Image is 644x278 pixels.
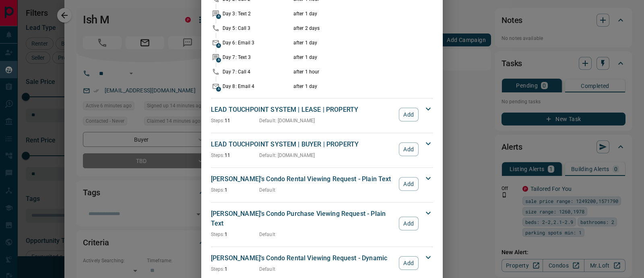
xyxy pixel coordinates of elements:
[211,187,225,193] span: Steps:
[211,209,395,228] p: [PERSON_NAME]'s Condo Purchase Viewing Request - Plain Text
[293,25,408,32] p: after 2 days
[216,43,221,48] span: A
[211,173,433,195] div: [PERSON_NAME]'s Condo Rental Viewing Request - Plain TextSteps:1DefaultAdd
[223,54,291,61] p: Day 7: Text 3
[211,207,433,240] div: [PERSON_NAME]'s Condo Purchase Viewing Request - Plain TextSteps:1DefaultAdd
[211,153,225,158] span: Steps:
[216,14,221,19] span: A
[259,265,275,273] p: Default
[223,39,291,46] p: Day 6: Email 3
[211,231,259,238] p: 1
[259,186,275,194] p: Default
[293,54,408,61] p: after 1 day
[211,174,395,184] p: [PERSON_NAME]'s Condo Rental Viewing Request - Plain Text
[399,142,419,156] button: Add
[211,138,433,161] div: LEAD TOUCHPOINT SYSTEM | BUYER | PROPERTYSteps:11Default: [DOMAIN_NAME]Add
[211,117,259,124] p: 11
[259,152,315,159] p: Default : [DOMAIN_NAME]
[293,68,408,75] p: after 1 hour
[293,83,408,90] p: after 1 day
[211,232,225,237] span: Steps:
[399,177,419,191] button: Add
[399,256,419,270] button: Add
[211,140,395,149] p: LEAD TOUCHPOINT SYSTEM | BUYER | PROPERTY
[259,117,315,124] p: Default : [DOMAIN_NAME]
[259,231,275,238] p: Default
[211,186,259,194] p: 1
[211,103,433,126] div: LEAD TOUCHPOINT SYSTEM | LEASE | PROPERTYSteps:11Default: [DOMAIN_NAME]Add
[399,108,419,121] button: Add
[223,25,291,32] p: Day 5: Call 3
[293,10,408,17] p: after 1 day
[211,253,395,263] p: [PERSON_NAME]'s Condo Rental Viewing Request - Dynamic
[223,10,291,17] p: Day 3: Text 2
[211,152,259,159] p: 11
[211,105,395,115] p: LEAD TOUCHPOINT SYSTEM | LEASE | PROPERTY
[211,118,225,123] span: Steps:
[211,266,225,272] span: Steps:
[223,68,291,75] p: Day 7: Call 4
[211,265,259,273] p: 1
[223,83,291,90] p: Day 8: Email 4
[293,39,408,46] p: after 1 day
[399,217,419,230] button: Add
[216,87,221,92] span: A
[216,58,221,63] span: A
[211,252,433,274] div: [PERSON_NAME]'s Condo Rental Viewing Request - DynamicSteps:1DefaultAdd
